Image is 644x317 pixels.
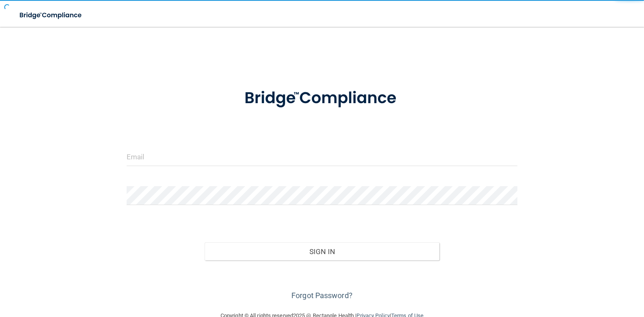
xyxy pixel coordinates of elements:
img: bridge_compliance_login_screen.278c3ca4.svg [13,7,90,24]
input: Email [127,147,517,166]
img: bridge_compliance_login_screen.278c3ca4.svg [228,77,417,120]
a: Forgot Password? [291,291,353,300]
button: Sign In [205,242,439,261]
